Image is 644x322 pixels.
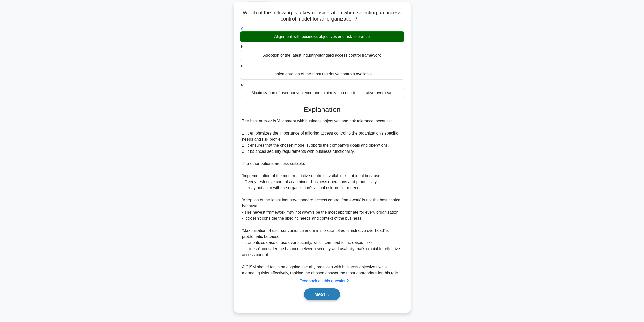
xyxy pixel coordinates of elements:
button: Next [304,288,340,300]
span: b. [241,45,244,49]
div: The best answer is 'Alignment with business objectives and risk tolerance' because: 1. It emphasi... [242,118,402,276]
h3: Explanation [243,105,401,114]
h5: Which of the following is a key consideration when selecting an access control model for an organ... [240,10,405,22]
div: Maximization of user convenience and minimization of administrative overhead [240,88,404,98]
div: Alignment with business objectives and risk tolerance [240,31,404,42]
div: Adoption of the latest industry-standard access control framework [240,50,404,61]
span: a. [241,26,244,30]
span: c. [241,64,244,68]
div: Implementation of the most restrictive controls available [240,69,404,80]
a: Feedback on this question? [299,279,349,283]
span: d. [241,82,244,87]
